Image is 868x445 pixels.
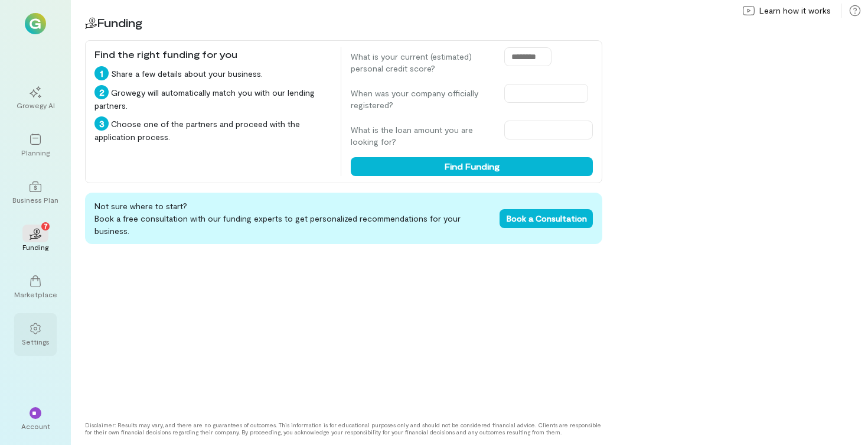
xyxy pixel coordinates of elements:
[85,421,602,436] div: Disclaimer: Results may vary, and there are no guarantees of outcomes. This information is for ed...
[21,148,50,157] div: Planning
[351,157,593,176] button: Find Funding
[94,116,331,143] div: Choose one of the partners and proceed with the application process.
[94,116,109,131] div: 3
[351,124,492,148] label: What is the loan amount you are looking for?
[14,219,57,261] a: Funding
[500,209,593,228] button: Book a Consultation
[22,242,48,252] div: Funding
[351,87,492,111] label: When was your company officially registered?
[85,193,602,244] div: Not sure where to start? Book a free consultation with our funding experts to get personalized re...
[351,51,492,74] label: What is your current (estimated) personal credit score?
[759,5,831,17] span: Learn how it works
[94,66,109,80] div: 1
[97,15,142,30] span: Funding
[94,85,331,112] div: Growegy will automatically match you with our lending partners.
[507,213,587,223] span: Book a Consultation
[94,47,331,61] div: Find the right funding for you
[94,85,109,99] div: 2
[21,421,50,431] div: Account
[44,220,48,231] span: 7
[17,100,55,110] div: Growegy AI
[14,77,57,119] a: Growegy AI
[14,290,57,299] div: Marketplace
[14,124,57,167] a: Planning
[12,195,58,204] div: Business Plan
[14,171,57,214] a: Business Plan
[22,337,50,346] div: Settings
[14,266,57,308] a: Marketplace
[94,66,331,80] div: Share a few details about your business.
[14,313,57,356] a: Settings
